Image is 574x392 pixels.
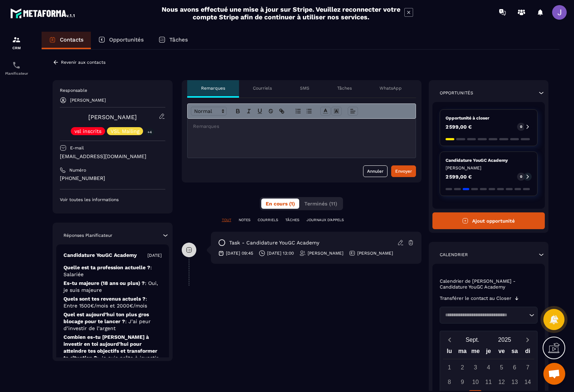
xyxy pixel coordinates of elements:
[267,250,294,256] p: [DATE] 13:00
[363,165,388,177] button: Annuler
[443,311,528,319] input: Search for option
[2,71,31,75] p: Planificateur
[266,201,295,207] span: En cours (1)
[443,346,456,359] div: lu
[508,376,521,388] div: 13
[446,157,532,163] p: Candidature YouGC Academy
[88,114,137,121] a: [PERSON_NAME]
[169,36,188,43] p: Tâches
[12,35,21,44] img: formation
[253,85,272,91] p: Courriels
[2,30,31,55] a: formationformationCRM
[456,361,469,374] div: 2
[63,252,137,259] p: Candidature YouGC Academy
[308,250,343,256] p: [PERSON_NAME]
[443,376,456,388] div: 8
[42,32,91,49] a: Contacts
[91,32,151,49] a: Opportunités
[495,346,508,359] div: ve
[63,295,162,309] p: Quels sont tes revenus actuels ?
[380,85,402,91] p: WhatsApp
[63,280,162,294] p: Es-tu majeure (18 ans ou plus) ?
[508,361,521,374] div: 6
[239,217,250,223] p: NOTES
[60,87,165,93] p: Responsable
[440,278,538,290] p: Calendrier de [PERSON_NAME] - Candidature YouGC Academy
[63,311,162,332] p: Quel est aujourd’hui ton plus gros blocage pour te lancer ?
[495,361,508,374] div: 5
[70,145,84,151] p: E-mail
[63,334,162,368] p: Combien es-tu [PERSON_NAME] à investir en toi aujourd’hui pour atteindre tes objectifs et transfo...
[456,346,469,359] div: ma
[521,376,534,388] div: 14
[10,7,76,20] img: logo
[2,55,31,81] a: schedulerschedulerPlanificateur
[111,129,139,134] p: VSL Mailing
[63,232,112,238] p: Réponses Planificateur
[446,115,532,121] p: Opportunité à closer
[440,295,511,301] p: Transférer le contact au Closer
[60,175,165,182] p: [PHONE_NUMBER]
[482,346,495,359] div: je
[495,376,508,388] div: 12
[109,36,144,43] p: Opportunités
[521,335,534,345] button: Next month
[2,46,31,50] p: CRM
[261,199,299,209] button: En cours (1)
[74,129,101,134] p: vsl inscrits
[222,217,231,223] p: TOUT
[357,250,393,256] p: [PERSON_NAME]
[60,36,84,43] p: Contacts
[482,376,495,388] div: 11
[443,361,456,374] div: 1
[229,239,319,246] p: task - Candidature YouGC Academy
[307,217,344,223] p: JOURNAUX D'APPELS
[489,333,521,346] button: Open years overlay
[446,165,532,171] p: [PERSON_NAME]
[543,363,565,385] div: Ouvrir le chat
[508,346,521,359] div: sa
[395,168,412,175] div: Envoyer
[446,124,472,129] p: 2 599,00 €
[391,165,416,177] button: Envoyer
[520,174,522,179] p: 0
[12,61,21,70] img: scheduler
[60,197,165,203] p: Voir toutes les informations
[63,355,158,368] span: : Je suis prête à investir moins de 300 €
[147,252,162,258] p: [DATE]
[469,346,482,359] div: me
[440,307,538,324] div: Search for option
[337,85,352,91] p: Tâches
[469,376,482,388] div: 10
[520,124,522,129] p: 0
[69,167,86,173] p: Numéro
[61,60,105,65] p: Revenir aux contacts
[258,217,278,223] p: COURRIELS
[440,252,468,258] p: Calendrier
[151,32,195,49] a: Tâches
[285,217,299,223] p: TÂCHES
[521,346,534,359] div: di
[161,5,401,21] h2: Nous avons effectué une mise à jour sur Stripe. Veuillez reconnecter votre compte Stripe afin de ...
[440,90,473,96] p: Opportunités
[145,128,154,136] p: +4
[469,361,482,374] div: 3
[300,85,309,91] p: SMS
[63,264,162,278] p: Quelle est ta profession actuelle ?
[60,153,165,160] p: [EMAIL_ADDRESS][DOMAIN_NAME]
[443,335,456,345] button: Previous month
[446,174,472,179] p: 2 599,00 €
[300,199,342,209] button: Terminés (11)
[521,361,534,374] div: 7
[226,250,253,256] p: [DATE] 09:45
[304,201,337,207] span: Terminés (11)
[456,333,489,346] button: Open months overlay
[70,98,106,103] p: [PERSON_NAME]
[432,212,545,229] button: Ajout opportunité
[456,376,469,388] div: 9
[482,361,495,374] div: 4
[201,85,225,91] p: Remarques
